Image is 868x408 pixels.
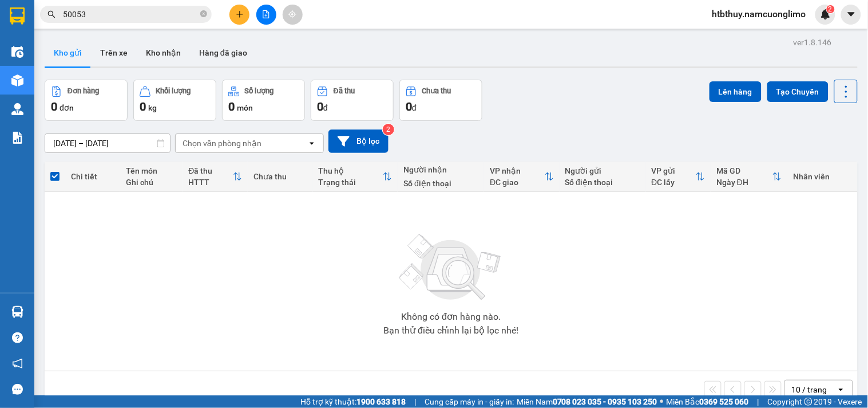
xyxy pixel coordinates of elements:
div: Chưa thu [422,87,451,95]
button: Khối lượng0kg [133,80,216,121]
span: Miền Bắc [667,395,749,408]
div: VP gửi [652,166,696,175]
div: Thu hộ [319,166,383,175]
th: Toggle SortBy [313,162,398,192]
div: ĐC giao [490,178,544,187]
li: Số nhà [STREET_ADDRESS][PERSON_NAME] [107,48,478,62]
div: Số lượng [245,87,274,95]
div: Chưa thu [253,172,307,181]
div: Nhân viên [793,172,851,181]
div: Ghi chú [126,178,177,187]
div: Người nhận [403,165,478,174]
div: ver 1.8.146 [794,36,832,49]
div: ĐC lấy [652,178,696,187]
button: Kho nhận [137,39,190,66]
div: Chọn văn phòng nhận [183,138,261,149]
button: caret-down [841,5,861,25]
div: Đã thu [188,166,233,175]
button: Trên xe [91,39,137,66]
div: Khối lượng [156,87,191,95]
span: đ [323,103,328,112]
b: Công ty TNHH Trọng Hiếu Phú Thọ - Nam Cường Limousine [139,13,447,45]
button: Số lượng0món [222,80,305,121]
span: 2 [829,5,833,13]
strong: 0369 525 060 [700,397,749,406]
th: Toggle SortBy [711,162,787,192]
span: caret-down [846,9,857,19]
sup: 2 [383,124,394,135]
span: close-circle [200,10,207,17]
span: | [414,395,416,408]
button: Hàng đã giao [190,39,256,66]
span: món [237,103,253,112]
input: Select a date range. [45,134,170,152]
input: Tìm tên, số ĐT hoặc mã đơn [63,8,198,21]
span: copyright [804,398,812,406]
img: logo-vxr [10,7,25,25]
button: Bộ lọc [328,130,389,153]
img: warehouse-icon [11,103,23,115]
div: Mã GD [716,166,772,175]
span: question-circle [12,332,23,343]
div: Số điện thoại [565,178,640,187]
img: solution-icon [11,132,23,144]
img: warehouse-icon [11,74,23,87]
span: 0 [317,100,323,113]
div: Ngày ĐH [716,178,772,187]
img: svg+xml;base64,PHN2ZyBjbGFzcz0ibGlzdC1wbHVnX19zdmciIHhtbG5zPSJodHRwOi8vd3d3LnczLm9yZy8yMDAwL3N2Zy... [394,227,508,308]
button: Tạo Chuyến [767,81,829,102]
button: file-add [256,5,276,25]
span: file-add [262,10,270,18]
th: Toggle SortBy [484,162,559,192]
svg: open [837,385,846,394]
span: 0 [228,100,235,113]
img: warehouse-icon [11,46,23,58]
sup: 2 [827,5,835,13]
span: ⚪️ [660,399,664,404]
span: 0 [51,100,57,113]
span: aim [288,10,296,18]
button: Lên hàng [710,81,762,102]
span: 0 [406,100,412,113]
div: Chi tiết [71,172,114,181]
span: htbthuy.namcuonglimo [703,7,815,21]
button: aim [283,5,303,25]
button: Chưa thu0đ [399,80,482,121]
div: Trạng thái [319,178,383,187]
span: 0 [140,100,146,113]
strong: 0708 023 035 - 0935 103 250 [553,397,657,406]
span: notification [12,358,23,369]
strong: 1900 633 818 [356,397,406,406]
span: plus [236,10,244,18]
svg: open [307,139,316,148]
button: Kho gửi [45,39,91,66]
button: Đã thu0đ [311,80,394,121]
li: Hotline: 1900400028 [107,62,478,77]
button: Đơn hàng0đơn [45,80,128,121]
div: Đã thu [334,87,355,95]
div: Bạn thử điều chỉnh lại bộ lọc nhé! [383,326,518,335]
div: Số điện thoại [403,179,478,188]
span: Cung cấp máy in - giấy in: [425,395,514,408]
span: Miền Nam [517,395,657,408]
th: Toggle SortBy [646,162,711,192]
div: 10 / trang [792,384,827,395]
span: | [758,395,759,408]
span: đ [412,103,417,112]
div: Đơn hàng [68,87,99,95]
div: VP nhận [490,166,544,175]
span: message [12,384,23,395]
div: Tên món [126,166,177,175]
span: đơn [60,103,74,112]
span: kg [148,103,157,112]
span: close-circle [200,9,207,20]
div: Không có đơn hàng nào. [401,312,501,321]
div: Người gửi [565,166,640,175]
img: warehouse-icon [11,306,23,318]
div: HTTT [188,178,233,187]
button: plus [229,5,249,25]
th: Toggle SortBy [183,162,248,192]
img: icon-new-feature [821,9,831,19]
span: search [47,10,56,18]
span: Hỗ trợ kỹ thuật: [300,395,406,408]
